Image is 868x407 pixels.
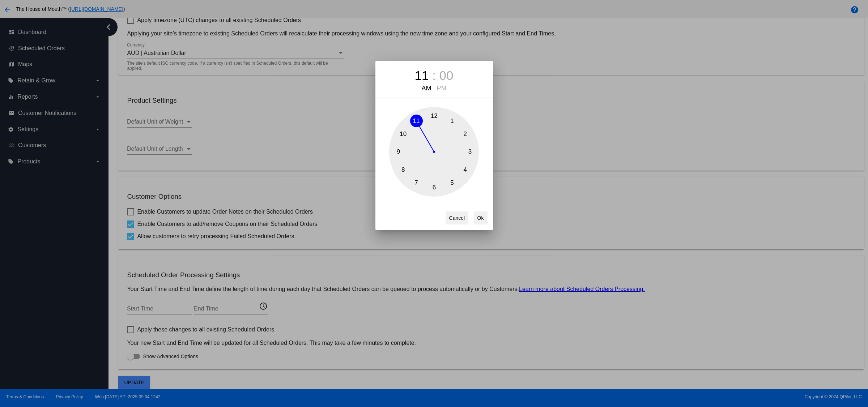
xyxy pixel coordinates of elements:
[474,211,488,224] button: Ok
[439,68,454,83] div: 00
[397,128,409,140] button: 10
[432,68,436,82] span: :
[420,85,433,92] div: AM
[410,115,423,127] button: 11
[446,211,469,224] button: Cancel
[464,146,476,158] button: 3
[428,181,441,194] button: 6
[428,110,441,123] button: 12
[435,85,448,92] div: PM
[459,163,472,176] button: 4
[459,128,472,140] button: 2
[392,146,405,158] button: 9
[397,163,409,176] button: 8
[414,68,429,83] div: 11
[410,177,423,189] button: 7
[446,115,459,127] button: 1
[446,177,459,189] button: 5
